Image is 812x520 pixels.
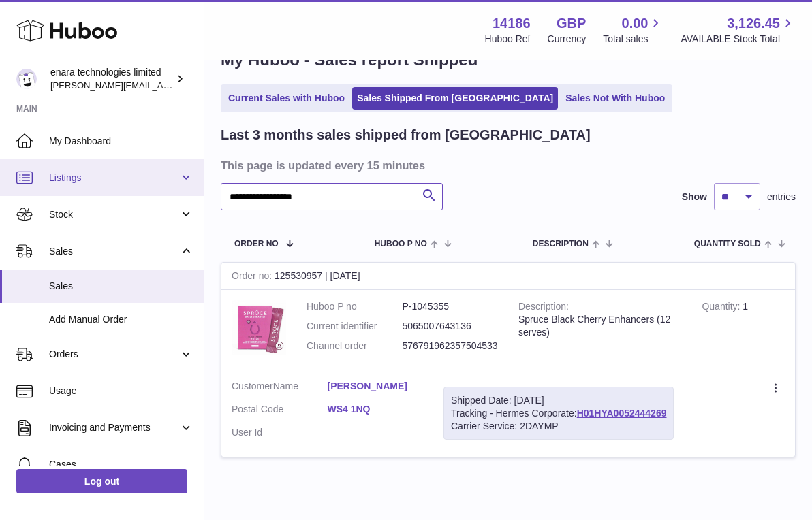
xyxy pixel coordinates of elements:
[518,301,569,315] strong: Description
[561,87,670,110] a: Sales Not With Huboo
[49,208,179,221] span: Stock
[49,421,179,434] span: Invoicing and Payments
[622,14,649,33] span: 0.00
[518,313,681,339] div: Spruce Black Cherry Enhancers (12 serves)
[49,245,179,258] span: Sales
[49,313,193,326] span: Add Manual Order
[307,340,403,353] dt: Channel order
[49,458,193,471] span: Cases
[485,33,531,46] div: Huboo Ref
[232,300,286,355] img: 1747668942.jpeg
[232,270,275,285] strong: Order no
[451,394,666,407] div: Shipped Date: [DATE]
[50,80,273,91] span: [PERSON_NAME][EMAIL_ADDRESS][DOMAIN_NAME]
[694,240,761,248] span: Quantity Sold
[328,380,424,393] a: [PERSON_NAME]
[307,300,403,313] dt: Huboo P no
[232,426,328,439] dt: User Id
[223,87,349,110] a: Current Sales with Huboo
[557,14,586,33] strong: GBP
[577,408,667,419] a: H01HYA0052444269
[232,380,273,391] span: Customer
[603,14,663,46] a: 0.00 Total sales
[451,420,666,433] div: Carrier Service: 2DAYMP
[49,280,193,293] span: Sales
[16,469,187,493] a: Log out
[16,69,37,89] img: Dee@enara.co
[232,380,328,396] dt: Name
[232,403,328,419] dt: Postal Code
[403,320,499,333] dd: 5065007643136
[307,320,403,333] dt: Current identifier
[548,33,587,46] div: Currency
[682,191,707,204] label: Show
[221,49,796,71] h1: My Huboo - Sales report Shipped
[49,385,193,397] span: Usage
[50,66,173,92] div: enara technologies limited
[681,33,796,46] span: AVAILABLE Stock Total
[533,240,589,248] span: Description
[221,158,792,173] h3: This page is updated every 15 minutes
[691,290,795,370] td: 1
[49,348,179,361] span: Orders
[221,263,795,290] div: 125530957 | [DATE]
[443,387,674,440] div: Tracking - Hermes Corporate:
[49,172,179,184] span: Listings
[681,14,796,46] a: 3,126.45 AVAILABLE Stock Total
[375,240,427,248] span: Huboo P no
[493,14,531,33] strong: 14186
[702,301,743,315] strong: Quantity
[727,14,780,33] span: 3,126.45
[767,191,796,204] span: entries
[403,300,499,313] dd: P-1045355
[49,135,193,148] span: My Dashboard
[221,126,591,144] h2: Last 3 months sales shipped from [GEOGRAPHIC_DATA]
[234,240,279,248] span: Order No
[328,403,424,416] a: WS4 1NQ
[352,87,558,110] a: Sales Shipped From [GEOGRAPHIC_DATA]
[603,33,663,46] span: Total sales
[403,340,499,353] dd: 576791962357504533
